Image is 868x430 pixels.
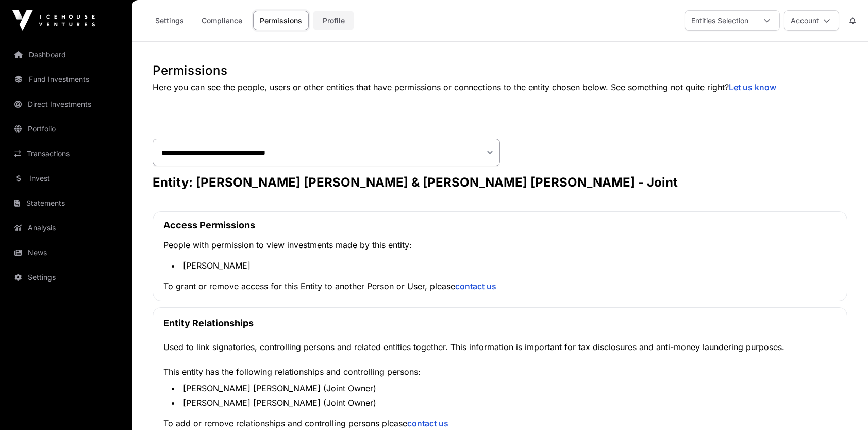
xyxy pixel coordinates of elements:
a: Settings [8,266,124,289]
p: Here you can see the people, users or other entities that have permissions or connections to the ... [153,81,847,93]
a: contact us [455,281,496,291]
a: Analysis [8,217,124,239]
p: To grant or remove access for this Entity to another Person or User, please [163,280,837,292]
img: Icehouse Ventures Logo [12,10,95,31]
a: Transactions [8,142,124,165]
iframe: Chat Widget [816,381,868,430]
a: Profile [313,11,354,30]
li: [PERSON_NAME] [172,259,837,272]
p: Access Permissions [163,218,837,233]
a: contact us [407,418,448,428]
a: Invest [8,167,124,190]
a: Fund Investments [8,68,124,91]
p: Used to link signatories, controlling persons and related entities together. This information is ... [163,341,837,353]
button: Account [784,10,839,31]
a: Portfolio [8,118,124,140]
p: People with permission to view investments made by this entity: [163,239,837,251]
p: Entity Relationships [163,316,837,330]
div: Entities Selection [685,11,755,30]
a: Compliance [195,11,249,30]
p: This entity has the following relationships and controlling persons: [163,366,837,378]
li: [PERSON_NAME] [PERSON_NAME] (Joint Owner) [172,382,837,394]
a: Statements [8,192,124,214]
a: News [8,241,124,264]
a: Let us know [729,82,776,92]
li: [PERSON_NAME] [PERSON_NAME] (Joint Owner) [172,396,837,409]
a: Settings [148,11,191,30]
a: Permissions [253,11,309,30]
p: To add or remove relationships and controlling persons please [163,417,837,429]
h3: Entity: [PERSON_NAME] [PERSON_NAME] & [PERSON_NAME] [PERSON_NAME] - Joint [153,174,847,191]
h1: Permissions [153,62,847,79]
a: Direct Investments [8,93,124,115]
a: Dashboard [8,43,124,66]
